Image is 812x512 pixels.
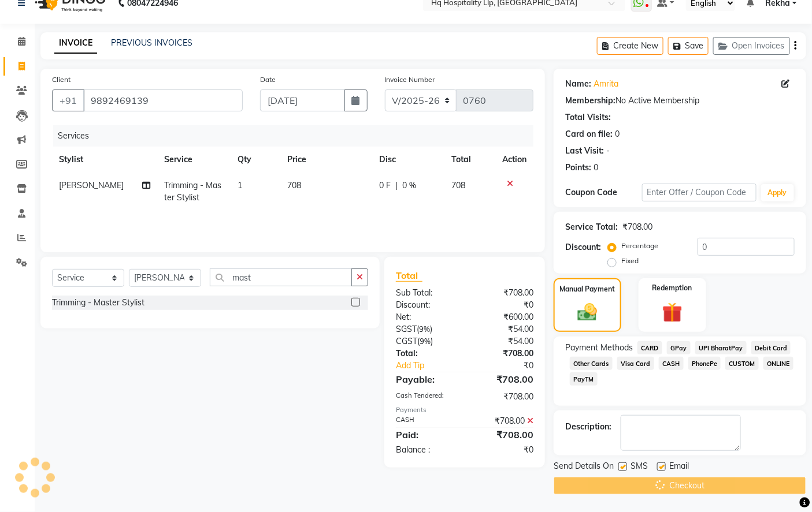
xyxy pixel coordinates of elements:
[621,241,658,251] label: Percentage
[565,241,601,253] div: Discount:
[465,323,542,335] div: ₹54.00
[565,162,591,174] div: Points:
[387,391,465,403] div: Cash Tendered:
[387,415,465,427] div: CASH
[52,147,157,173] th: Stylist
[379,180,391,192] span: 0 F
[387,311,465,323] div: Net:
[395,180,398,192] span: |
[597,37,663,55] button: Create New
[402,180,416,192] span: 0 %
[688,357,721,370] span: PhonePe
[52,74,71,85] label: Client
[668,37,709,55] button: Save
[419,324,430,334] span: 9%
[637,341,662,354] span: CARD
[54,33,97,54] a: INVOICE
[387,444,465,456] div: Balance :
[606,145,610,157] div: -
[280,147,372,173] th: Price
[164,180,221,203] span: Trimming - Master Stylist
[621,256,639,266] label: Fixed
[652,283,692,293] label: Redemption
[465,299,542,311] div: ₹0
[642,184,757,201] input: Enter Offer / Coupon Code
[53,125,542,147] div: Services
[52,297,144,309] div: Trimming - Master Stylist
[495,147,533,173] th: Action
[387,372,465,386] div: Payable:
[238,180,243,190] span: 1
[396,270,422,282] span: Total
[465,287,542,299] div: ₹708.00
[210,268,352,286] input: Search or Scan
[615,128,620,140] div: 0
[52,89,84,111] button: +91
[465,347,542,360] div: ₹708.00
[594,162,598,174] div: 0
[465,444,542,456] div: ₹0
[713,37,790,55] button: Open Invoices
[157,147,231,173] th: Service
[478,360,543,372] div: ₹0
[761,184,794,201] button: Apply
[396,405,533,415] div: Payments
[565,78,591,90] div: Name:
[385,74,435,85] label: Invoice Number
[387,299,465,311] div: Discount:
[560,284,616,294] label: Manual Payment
[565,421,611,433] div: Description:
[465,311,542,323] div: ₹600.00
[617,357,654,370] span: Visa Card
[622,221,652,233] div: ₹708.00
[260,74,276,85] label: Date
[669,460,689,474] span: Email
[396,336,417,346] span: CGST
[725,357,759,370] span: CUSTOM
[387,347,465,360] div: Total:
[465,415,542,427] div: ₹708.00
[444,147,495,173] th: Total
[570,357,613,370] span: Other Cards
[387,428,465,442] div: Paid:
[763,357,794,370] span: ONLINE
[565,111,611,124] div: Total Visits:
[695,341,747,354] span: UPI BharatPay
[565,128,613,140] div: Card on file:
[465,372,542,386] div: ₹708.00
[554,460,614,474] span: Send Details On
[656,300,689,326] img: _gift.svg
[572,301,603,324] img: _cash.svg
[565,186,642,199] div: Coupon Code
[387,335,465,347] div: ( )
[387,323,465,335] div: ( )
[231,147,280,173] th: Qty
[465,335,542,347] div: ₹54.00
[594,78,618,90] a: Amrita
[83,89,243,111] input: Search by Name/Mobile/Email/Code
[565,221,618,233] div: Service Total:
[387,360,477,372] a: Add Tip
[565,95,795,107] div: No Active Membership
[465,391,542,403] div: ₹708.00
[667,341,691,354] span: GPay
[751,341,791,354] span: Debit Card
[659,357,684,370] span: CASH
[396,324,417,334] span: SGST
[465,428,542,442] div: ₹708.00
[565,342,633,354] span: Payment Methods
[570,372,598,386] span: PayTM
[59,180,124,190] span: [PERSON_NAME]
[565,145,604,157] div: Last Visit:
[631,460,648,474] span: SMS
[111,38,192,48] a: PREVIOUS INVOICES
[387,287,465,299] div: Sub Total:
[372,147,444,173] th: Disc
[565,95,616,107] div: Membership:
[420,337,431,346] span: 9%
[287,180,301,190] span: 708
[451,180,465,190] span: 708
